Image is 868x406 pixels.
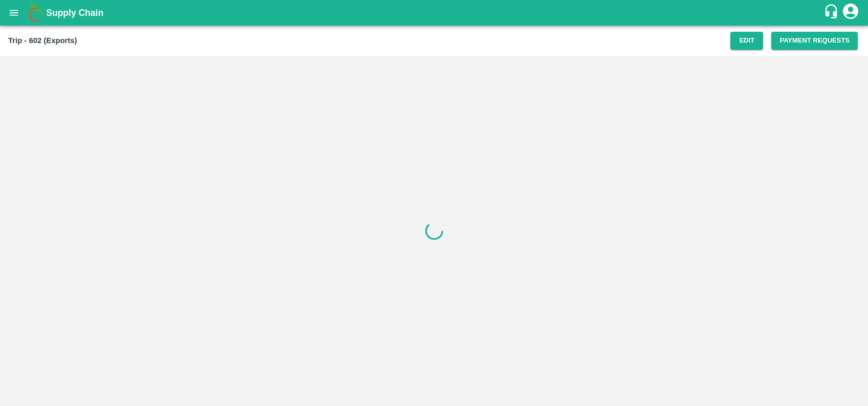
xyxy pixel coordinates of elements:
[841,2,860,24] div: account of current user
[46,6,823,20] a: Supply Chain
[771,32,858,50] button: Payment Requests
[730,32,763,50] button: Edit
[46,8,103,18] b: Supply Chain
[26,3,46,23] img: logo
[823,4,841,22] div: customer-support
[8,36,77,45] b: Trip - 602 (Exports)
[2,1,26,25] button: open drawer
